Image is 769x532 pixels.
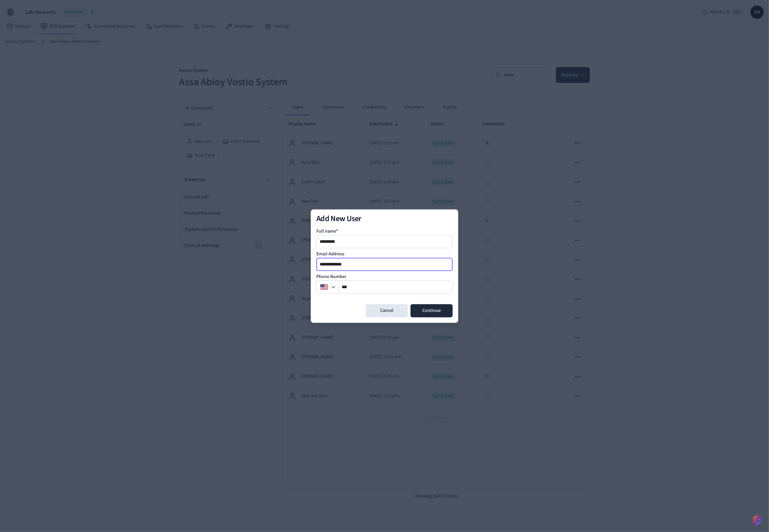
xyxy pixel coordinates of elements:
label: Email Address [316,251,344,257]
label: Full name* [316,228,338,235]
h2: Add New User [316,215,453,223]
button: Continue [411,304,453,317]
img: SeamLogoGradient.69752ec5.svg [753,515,761,525]
label: Phone Number [316,273,346,280]
button: Cancel [366,304,408,317]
